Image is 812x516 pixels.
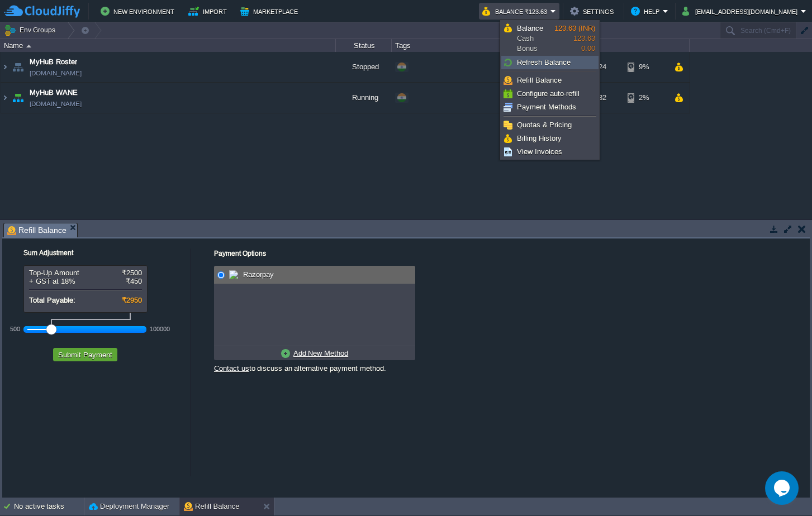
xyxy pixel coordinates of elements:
[214,364,249,372] a: Contact us
[101,4,178,18] button: New Environment
[30,56,77,68] a: MyHuB Roster
[30,68,82,79] a: [DOMAIN_NAME]
[240,4,301,18] button: Marketplace
[628,52,664,82] div: 9%
[517,58,571,66] span: Refresh Balance
[517,24,543,32] span: Balance
[631,4,663,18] button: Help
[517,103,576,111] span: Payment Methods
[4,4,80,18] img: CloudJiffy
[214,250,266,257] label: Payment Options
[570,4,617,18] button: Settings
[517,121,572,129] span: Quotas & Pricing
[214,361,415,373] div: to discuss an alternative payment method.
[502,56,598,69] a: Refresh Balance
[29,269,142,277] div: Top-Up Amount
[10,326,20,332] div: 500
[765,471,801,505] iframe: chat widget
[682,4,801,18] button: [EMAIL_ADDRESS][DOMAIN_NAME]
[502,132,598,145] a: Billing History
[29,296,142,304] div: Total Payable:
[55,350,116,360] button: Submit Payment
[150,326,170,332] div: 100000
[122,269,142,277] span: ₹2500
[336,39,391,52] div: Status
[14,498,84,515] div: No active tasks
[89,501,169,512] button: Deployment Manager
[517,23,554,54] span: Cash Bonus
[628,83,664,113] div: 2%
[1,52,10,82] img: AMDAwAAAACH5BAEAAAAALAAAAAABAAEAAAICRAEAOw==
[482,4,550,18] button: Balance ₹123.63
[517,89,580,98] span: Configure auto-refill
[554,24,595,32] span: 123.63 (INR)
[517,76,562,84] span: Refill Balance
[502,88,598,100] a: Configure auto-refill
[10,52,26,82] img: AMDAwAAAACH5BAEAAAAALAAAAAABAAEAAAICRAEAOw==
[278,346,351,360] a: Add New Method
[188,4,230,18] button: Import
[4,22,59,38] button: Env Groups
[1,83,10,113] img: AMDAwAAAACH5BAEAAAAALAAAAAABAAEAAAICRAEAOw==
[1,39,335,52] div: Name
[336,52,392,82] div: Stopped
[30,98,82,109] a: [DOMAIN_NAME]
[8,249,73,257] label: Sum Adjustment
[29,277,142,285] div: + GST at 18%
[554,24,595,52] span: 123.63 0.00
[184,501,240,512] button: Refill Balance
[392,39,570,52] div: Tags
[517,134,562,142] span: Billing History
[502,22,598,55] a: BalanceCashBonus123.63 (INR)123.630.00
[293,349,348,357] u: Add New Method
[122,296,142,304] span: ₹2950
[336,83,392,113] div: Running
[10,83,26,113] img: AMDAwAAAACH5BAEAAAAALAAAAAABAAEAAAICRAEAOw==
[30,87,78,98] a: MyHuB WANE
[502,101,598,113] a: Payment Methods
[126,277,142,285] span: ₹450
[502,146,598,158] a: View Invoices
[502,119,598,131] a: Quotas & Pricing
[240,270,274,279] span: Razorpay
[502,74,598,87] a: Refill Balance
[26,45,31,47] img: AMDAwAAAACH5BAEAAAAALAAAAAABAAEAAAICRAEAOw==
[571,39,689,52] div: Usage
[517,147,562,156] span: View Invoices
[7,223,67,237] span: Refill Balance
